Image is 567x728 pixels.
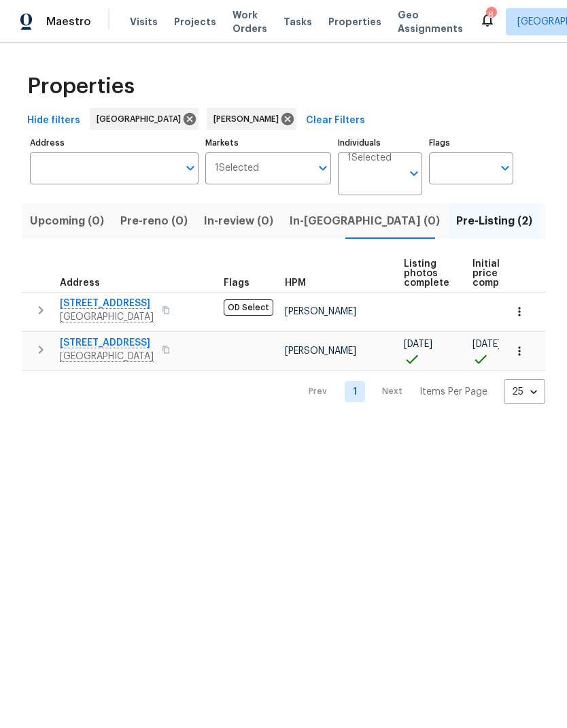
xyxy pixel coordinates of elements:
span: Maestro [46,15,91,29]
button: Open [496,159,515,178]
nav: Pagination Navigation [296,379,545,404]
span: 1 Selected [347,152,392,164]
label: Address [30,139,199,147]
button: Open [405,164,424,183]
span: Pre-Listing (2) [456,212,532,231]
span: Tasks [283,17,312,27]
span: Flags [224,278,250,288]
span: In-review (0) [204,212,273,231]
span: Hide filters [27,112,80,129]
span: Properties [27,80,135,93]
span: Visits [130,15,158,29]
span: [DATE] [472,340,501,349]
div: 25 [504,374,545,410]
span: In-[GEOGRAPHIC_DATA] (0) [290,212,440,231]
span: OD Select [224,299,273,316]
span: Work Orders [233,8,267,35]
span: Pre-reno (0) [120,212,188,231]
span: Listing photos complete [404,259,449,288]
span: Properties [328,15,381,29]
label: Flags [429,139,513,147]
span: 1 Selected [215,163,259,174]
button: Hide filters [22,108,86,133]
p: Items Per Page [419,385,487,399]
span: [PERSON_NAME] [285,346,356,356]
label: Markets [205,139,332,147]
span: HPM [285,278,306,288]
span: Initial list price complete [472,259,518,288]
span: Geo Assignments [398,8,463,35]
span: Projects [174,15,216,29]
span: [GEOGRAPHIC_DATA] [97,112,186,126]
button: Clear Filters [300,108,371,133]
span: Upcoming (0) [30,212,104,231]
div: 8 [486,8,496,22]
label: Individuals [338,139,422,147]
a: Goto page 1 [345,381,365,402]
button: Open [181,159,200,178]
div: [GEOGRAPHIC_DATA] [90,108,199,130]
span: [DATE] [404,340,432,349]
span: [PERSON_NAME] [213,112,284,126]
span: Address [60,278,100,288]
span: Clear Filters [306,112,365,129]
div: [PERSON_NAME] [207,108,296,130]
button: Open [313,159,332,178]
span: [PERSON_NAME] [285,307,356,316]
